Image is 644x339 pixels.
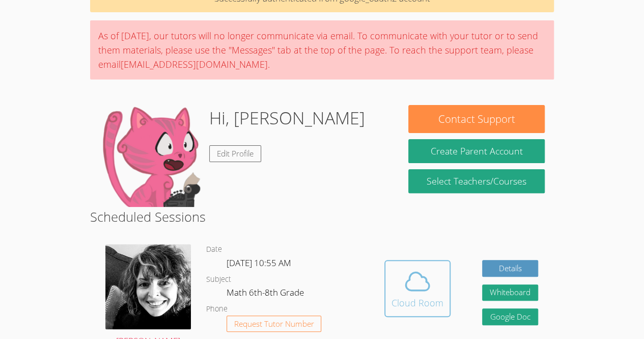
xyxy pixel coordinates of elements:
[206,303,228,316] dt: Phone
[209,145,261,162] a: Edit Profile
[482,284,538,301] button: Whiteboard
[408,169,544,193] a: Select Teachers/Courses
[227,285,306,303] dd: Math 6th-8th Grade
[99,105,201,207] img: default.png
[482,260,538,277] a: Details
[384,260,451,317] button: Cloud Room
[234,320,314,328] span: Request Tutor Number
[408,105,544,133] button: Contact Support
[90,207,554,226] h2: Scheduled Sessions
[206,273,231,286] dt: Subject
[482,308,538,325] a: Google Doc
[206,243,222,256] dt: Date
[227,257,291,269] span: [DATE] 10:55 AM
[105,244,191,329] img: avatar.png
[391,296,443,310] div: Cloud Room
[408,139,544,163] button: Create Parent Account
[209,105,365,131] h1: Hi, [PERSON_NAME]
[90,20,554,80] div: As of [DATE], our tutors will no longer communicate via email. To communicate with your tutor or ...
[227,316,322,332] button: Request Tutor Number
